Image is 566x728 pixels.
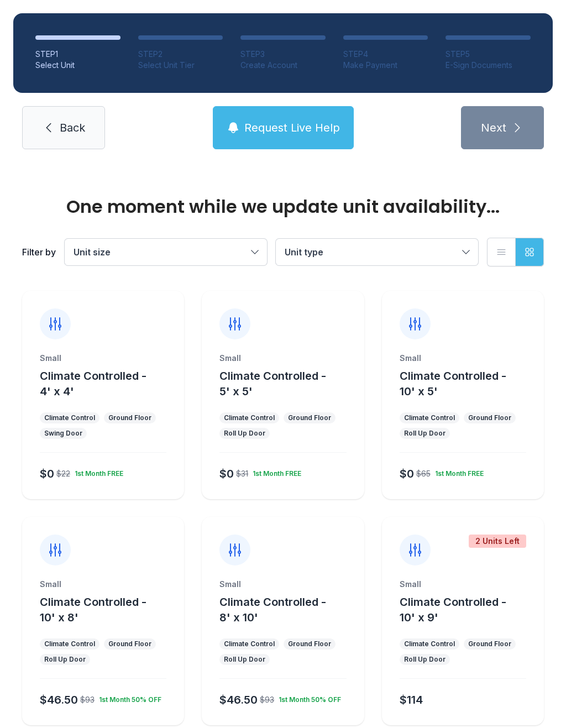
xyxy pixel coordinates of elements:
[468,413,511,422] div: Ground Floor
[276,239,478,265] button: Unit type
[288,640,331,648] div: Ground Floor
[400,466,414,481] div: $0
[40,353,166,364] div: Small
[224,429,265,438] div: Roll Up Door
[288,413,331,422] div: Ground Floor
[40,692,78,708] div: $46.50
[60,120,85,135] span: Back
[219,579,346,590] div: Small
[40,369,146,398] span: Climate Controlled - 4' x 4'
[108,640,151,648] div: Ground Floor
[219,353,346,364] div: Small
[260,694,274,705] div: $93
[40,466,54,481] div: $0
[44,640,95,648] div: Climate Control
[404,429,446,438] div: Roll Up Door
[108,413,151,422] div: Ground Floor
[224,640,275,648] div: Climate Control
[40,595,146,624] span: Climate Controlled - 10' x 8'
[481,120,506,135] span: Next
[65,239,267,265] button: Unit size
[224,413,275,422] div: Climate Control
[22,198,544,216] div: One moment while we update unit availability...
[22,245,56,259] div: Filter by
[40,594,180,625] button: Climate Controlled - 10' x 8'
[35,60,120,71] div: Select Unit
[138,49,223,60] div: STEP 2
[431,465,484,478] div: 1st Month FREE
[240,60,326,71] div: Create Account
[219,595,326,624] span: Climate Controlled - 8' x 10'
[400,595,506,624] span: Climate Controlled - 10' x 9'
[95,691,161,704] div: 1st Month 50% OFF
[219,466,234,481] div: $0
[35,49,120,60] div: STEP 1
[400,353,526,364] div: Small
[74,247,111,258] span: Unit size
[219,369,326,398] span: Climate Controlled - 5' x 5'
[343,49,428,60] div: STEP 4
[44,429,82,438] div: Swing Door
[446,49,531,60] div: STEP 5
[469,535,526,548] div: 2 Units Left
[400,692,423,708] div: $114
[56,468,70,479] div: $22
[248,465,301,478] div: 1st Month FREE
[468,640,511,648] div: Ground Floor
[400,369,506,398] span: Climate Controlled - 10' x 5'
[80,694,95,705] div: $93
[274,691,341,704] div: 1st Month 50% OFF
[244,120,340,135] span: Request Live Help
[219,594,359,625] button: Climate Controlled - 8' x 10'
[404,413,455,422] div: Climate Control
[400,594,539,625] button: Climate Controlled - 10' x 9'
[236,468,248,479] div: $31
[400,368,539,399] button: Climate Controlled - 10' x 5'
[44,413,95,422] div: Climate Control
[40,579,166,590] div: Small
[416,468,431,479] div: $65
[400,579,526,590] div: Small
[285,247,323,258] span: Unit type
[343,60,428,71] div: Make Payment
[138,60,223,71] div: Select Unit Tier
[219,368,359,399] button: Climate Controlled - 5' x 5'
[44,655,86,664] div: Roll Up Door
[219,692,258,708] div: $46.50
[404,640,455,648] div: Climate Control
[40,368,180,399] button: Climate Controlled - 4' x 4'
[70,465,123,478] div: 1st Month FREE
[224,655,265,664] div: Roll Up Door
[240,49,326,60] div: STEP 3
[446,60,531,71] div: E-Sign Documents
[404,655,446,664] div: Roll Up Door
